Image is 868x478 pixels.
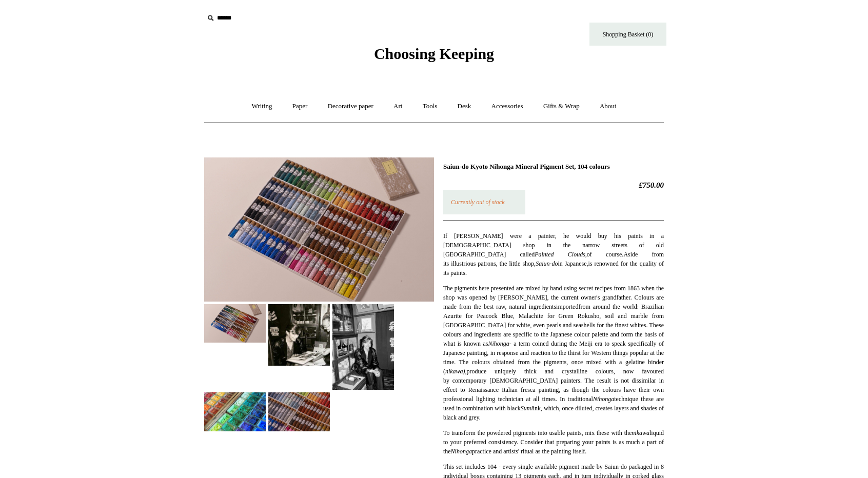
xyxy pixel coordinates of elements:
[443,181,664,190] h2: £750.00
[204,157,434,302] img: Saiun-do Kyoto Nihonga Mineral Pigment Set, 104 colours
[204,392,266,431] img: Saiun-do Kyoto Nihonga Mineral Pigment Set, 104 colours
[448,93,481,120] a: Desk
[488,340,509,347] em: Nihonga
[374,53,494,61] a: Choosing Keeping
[243,93,282,120] a: Writing
[374,45,494,62] span: Choosing Keeping
[590,93,626,120] a: About
[268,392,330,431] img: Saiun-do Kyoto Nihonga Mineral Pigment Set, 104 colours
[319,93,383,120] a: Decorative paper
[535,251,587,258] em: Painted Clouds,
[443,429,664,455] span: To transform the powdered pigments into usable paints, mix these with the liquid to your preferre...
[204,304,266,343] img: Saiun-do Kyoto Nihonga Mineral Pigment Set, 104 colours
[482,93,532,120] a: Accessories
[593,395,614,403] em: Nihonga
[536,260,558,267] em: Saiun-do
[451,198,505,206] em: Currently out of stock
[558,260,586,267] span: in Japanese
[534,93,589,120] a: Gifts & Wrap
[443,163,664,171] h1: Saiun-do Kyoto Nihonga Mineral Pigment Set, 104 colours
[413,93,447,120] a: Tools
[443,284,664,422] p: The pigments here presented are mixed by hand using secret recipes from 1863 when the shop was op...
[632,429,649,436] em: nikawa
[451,448,472,455] em: Nihonga
[589,23,666,46] a: Shopping Basket (0)
[445,368,467,375] em: nikawa),
[268,304,330,366] img: Saiun-do Kyoto Nihonga Mineral Pigment Set, 104 colours
[622,251,623,258] em: .
[587,260,588,267] em: ,
[443,231,664,277] p: If [PERSON_NAME] were a painter, he would buy his paints in a [DEMOGRAPHIC_DATA] shop in the narr...
[283,93,317,120] a: Paper
[332,304,394,390] img: Saiun-do Kyoto Nihonga Mineral Pigment Set, 104 colours
[384,93,411,120] a: Art
[521,405,533,412] em: Sumi
[556,303,578,310] span: imported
